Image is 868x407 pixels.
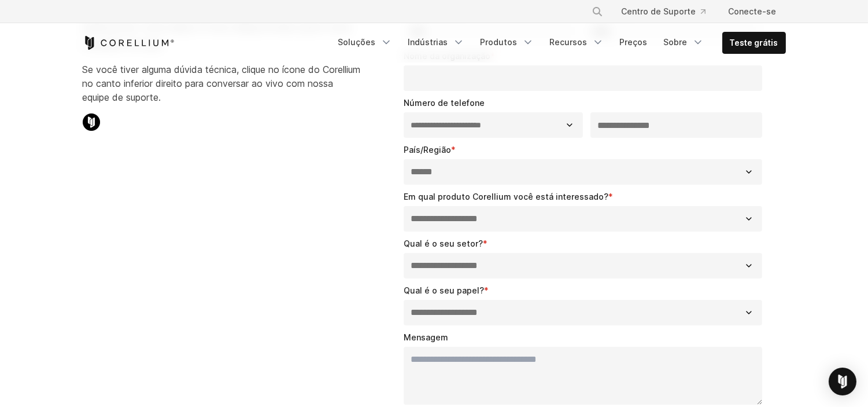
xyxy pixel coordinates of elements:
font: Se você tiver alguma dúvida técnica, clique no ícone do Corellium no canto inferior direito para ... [83,64,361,103]
font: Indústrias [408,37,448,47]
a: Página inicial do Corellium [83,36,175,50]
font: País/Região [404,145,451,155]
div: Menu de navegação [578,1,786,22]
button: Procurar [587,1,608,22]
font: Qual é o seu papel? [404,285,484,295]
font: Produtos [481,37,518,47]
div: Abra o Intercom Messenger [829,368,856,395]
font: Centro de Suporte [622,6,696,16]
font: Conecte-se [729,6,777,16]
font: Sobre [664,37,688,47]
font: Recursos [550,37,588,47]
font: Preços [620,37,648,47]
font: Em qual produto Corellium você está interessado? [404,192,608,201]
div: Menu de navegação [331,32,786,54]
font: Número de telefone [404,98,485,108]
font: Soluções [338,37,376,47]
img: Ícone de bate-papo do Corellium [83,113,100,131]
font: Mensagem [404,332,448,342]
font: Teste grátis [730,38,778,47]
font: Qual é o seu setor? [404,239,483,248]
